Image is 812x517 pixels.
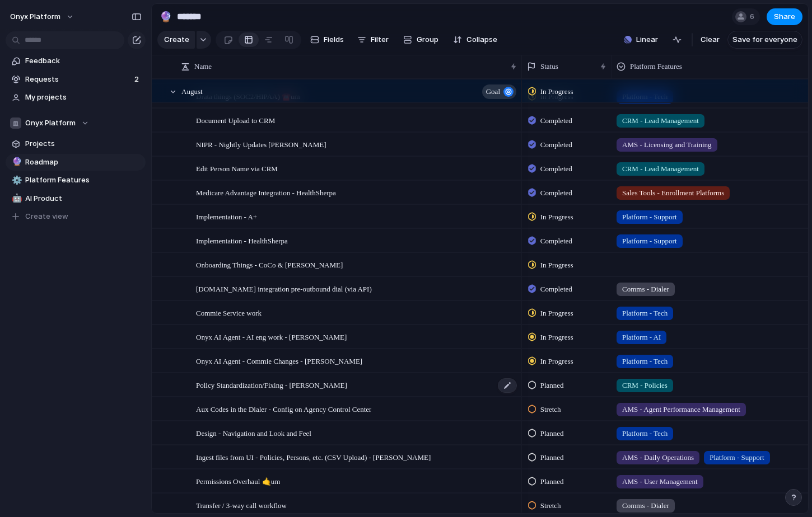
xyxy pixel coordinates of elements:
button: Create [157,31,195,49]
span: Planned [540,428,564,439]
span: Roadmap [25,157,142,168]
span: goal [486,84,500,100]
button: ⚙️ [10,175,21,186]
span: Name [194,61,212,72]
span: Transfer / 3-way call workflow [196,499,287,511]
span: Onyx AI Agent - Commie Changes - [PERSON_NAME] [196,354,362,367]
span: Completed [540,163,572,175]
div: ⚙️ [12,174,20,187]
span: Design - Navigation and Look and Feel [196,426,311,439]
span: [DOMAIN_NAME] integration pre-outbound dial (via API) [196,282,372,295]
span: Platform - Support [710,452,764,463]
span: Policy Standardization/Fixing - [PERSON_NAME] [196,378,347,391]
span: Platform Features [630,61,682,72]
button: Clear [696,31,724,49]
span: Completed [540,115,572,126]
a: 🔮Roadmap [6,154,146,171]
span: Permissions Overhaul 🤙um [196,474,280,487]
a: Projects [6,135,146,152]
span: Stretch [540,500,561,511]
span: Feedback [25,55,142,67]
span: Platform - Support [622,236,677,247]
span: Onyx AI Agent - AI eng work - [PERSON_NAME] [196,330,347,343]
span: 6 [750,11,758,22]
span: Platform - AI [622,332,661,343]
span: AMS - Agent Performance Management [622,404,740,415]
button: 🤖 [10,193,21,204]
button: 🔮 [157,8,175,26]
span: AMS - User Management [622,476,698,487]
span: In Progress [540,356,573,367]
a: 🤖AI Product [6,190,146,207]
button: Fields [306,31,348,49]
span: In Progress [540,211,573,223]
span: Planned [540,380,564,391]
span: Collapse [466,34,497,45]
span: NIPR - Nightly Updates [PERSON_NAME] [196,138,326,151]
span: Create [164,34,189,45]
span: Clear [701,34,720,45]
span: Linear [636,34,658,45]
button: Collapse [449,31,502,49]
span: Implementation - HealthSherpa [196,234,288,247]
button: Onyx Platform [6,115,146,131]
button: Create view [6,208,146,225]
span: Save for everyone [732,34,797,45]
span: Ingest files from UI - Policies, Persons, etc. (CSV Upload) - [PERSON_NAME] [196,450,431,463]
a: Feedback [6,53,146,69]
span: Filter [371,34,389,45]
span: Stretch [540,404,561,415]
span: In Progress [540,332,573,343]
button: Onyx Platform [5,8,80,26]
span: Group [417,34,438,45]
span: In Progress [540,86,573,97]
span: Implementation - A+ [196,210,257,223]
button: Linear [619,31,662,48]
div: 🔮 [160,9,172,24]
span: AI Product [25,193,142,204]
div: 🤖 [12,192,20,205]
span: Share [774,11,795,22]
span: Create view [25,211,68,222]
span: Projects [25,138,142,149]
span: Fields [324,34,344,45]
span: August [181,84,203,97]
a: Requests2 [6,71,146,88]
span: Planned [540,476,564,487]
span: My projects [25,92,142,103]
a: My projects [6,89,146,106]
span: Status [540,61,558,72]
span: Completed [540,139,572,151]
span: Requests [25,74,131,85]
span: Aux Codes in the Dialer - Config on Agency Control Center [196,402,371,415]
span: AMS - Licensing and Training [622,139,712,151]
span: Sales Tools - Enrollment Platforms [622,187,724,199]
span: Platform Features [25,175,142,186]
span: In Progress [540,308,573,319]
span: Platform - Support [622,211,677,223]
span: Planned [540,452,564,463]
span: Onyx Platform [10,11,60,22]
span: Completed [540,187,572,199]
button: Share [767,8,802,25]
span: Edit Person Name via CRM [196,162,278,175]
span: Onyx Platform [25,117,76,129]
span: Commie Service work [196,306,262,319]
span: Onboarding Things - CoCo & [PERSON_NAME] [196,258,343,271]
span: 2 [134,74,141,85]
span: In Progress [540,260,573,271]
span: CRM - Policies [622,380,668,391]
a: ⚙️Platform Features [6,172,146,189]
button: goal [482,84,516,99]
div: 🔮 [12,156,20,168]
span: CRM - Lead Management [622,115,699,126]
span: Comms - Dialer [622,284,669,295]
span: Comms - Dialer [622,500,669,511]
button: 🔮 [10,157,21,168]
span: Platform - Tech [622,428,668,439]
span: Completed [540,236,572,247]
button: Save for everyone [727,31,802,49]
